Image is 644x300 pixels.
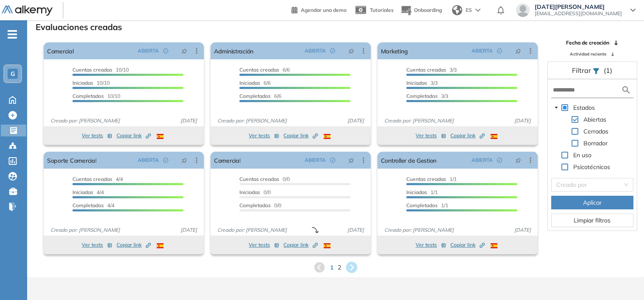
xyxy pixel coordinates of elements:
[283,132,318,139] span: Copiar link
[239,189,260,195] span: Iniciadas
[163,48,168,53] span: check-circle
[509,44,527,58] button: pushpin
[414,7,442,13] span: Onboarding
[570,51,606,57] span: Actividad reciente
[583,128,608,135] span: Cerradas
[535,3,622,10] span: [DATE][PERSON_NAME]
[344,226,367,234] span: [DATE]
[283,240,318,250] button: Copiar link
[348,157,354,164] span: pushpin
[239,202,281,208] span: 0/0
[72,93,120,99] span: 10/10
[582,126,610,136] span: Cerradas
[239,202,271,208] span: Completados
[583,139,608,147] span: Borrador
[515,157,521,164] span: pushpin
[177,226,200,234] span: [DATE]
[239,67,290,73] span: 6/6
[583,116,606,123] span: Abiertas
[342,153,361,167] button: pushpin
[370,7,394,13] span: Tutoriales
[491,134,497,139] img: ESP
[450,131,485,141] button: Copiar link
[82,131,112,141] button: Ver tests
[497,48,502,53] span: check-circle
[338,263,341,272] span: 2
[583,198,602,207] span: Aplicar
[509,153,527,167] button: pushpin
[344,117,367,125] span: [DATE]
[305,47,326,55] span: ABIERTA
[249,131,279,141] button: Ver tests
[72,93,104,99] span: Completados
[72,202,114,208] span: 4/4
[452,5,462,15] img: world
[342,44,361,58] button: pushpin
[450,132,485,139] span: Copiar link
[511,226,534,234] span: [DATE]
[324,243,330,248] img: ESP
[515,47,521,54] span: pushpin
[406,93,438,99] span: Completados
[163,158,168,163] span: check-circle
[381,42,408,59] a: Marketing
[175,153,194,167] button: pushpin
[72,176,123,182] span: 4/4
[406,67,457,73] span: 3/3
[381,226,457,234] span: Creado por: [PERSON_NAME]
[400,1,442,19] button: Onboarding
[249,240,279,250] button: Ver tests
[572,103,597,113] span: Estados
[621,85,631,95] img: search icon
[572,66,593,75] span: Filtrar
[72,80,93,86] span: Iniciadas
[324,134,330,139] img: ESP
[214,117,290,125] span: Creado por: [PERSON_NAME]
[8,33,17,35] i: -
[283,241,318,249] span: Copiar link
[475,8,480,12] img: arrow
[511,117,534,125] span: [DATE]
[450,240,485,250] button: Copiar link
[416,131,446,141] button: Ver tests
[36,22,122,32] h3: Evaluaciones creadas
[572,150,593,160] span: En uso
[47,152,96,169] a: Soporte Comercial
[472,47,493,55] span: ABIERTA
[535,10,622,17] span: [EMAIL_ADDRESS][DOMAIN_NAME]
[381,152,436,169] a: Controller de Gestion
[572,162,612,172] span: Psicotécnicos
[177,117,200,125] span: [DATE]
[117,240,151,250] button: Copiar link
[406,189,427,195] span: Iniciadas
[283,131,318,141] button: Copiar link
[2,6,53,16] img: Logo
[406,189,438,195] span: 1/1
[491,243,497,248] img: ESP
[214,152,241,169] a: Comercial
[330,158,335,163] span: check-circle
[181,47,187,54] span: pushpin
[72,176,112,182] span: Cuentas creadas
[47,117,123,125] span: Creado por: [PERSON_NAME]
[138,156,159,164] span: ABIERTA
[239,93,281,99] span: 6/6
[551,196,633,209] button: Aplicar
[348,47,354,54] span: pushpin
[82,240,112,250] button: Ver tests
[406,202,438,208] span: Completados
[551,214,633,227] button: Limpiar filtros
[573,151,591,159] span: En uso
[239,67,279,73] span: Cuentas creadas
[11,70,15,77] span: G
[117,241,151,249] span: Copiar link
[72,189,104,195] span: 4/4
[181,157,187,164] span: pushpin
[239,93,271,99] span: Completados
[72,80,110,86] span: 10/10
[497,158,502,163] span: check-circle
[472,156,493,164] span: ABIERTA
[214,42,253,59] a: Administración
[466,6,472,14] span: ES
[554,106,558,110] span: caret-down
